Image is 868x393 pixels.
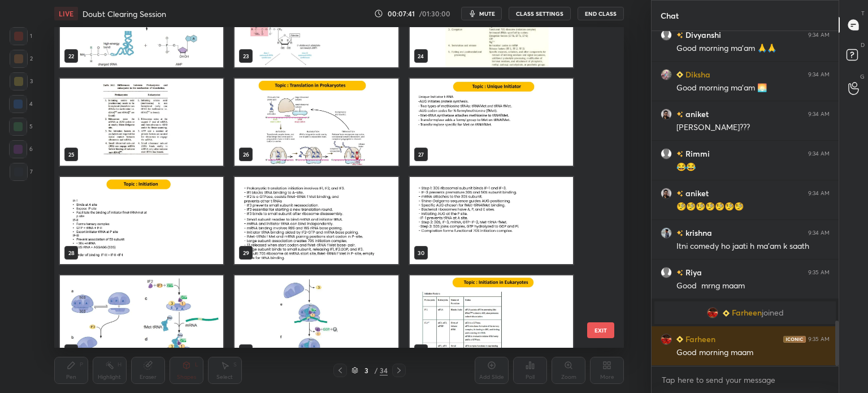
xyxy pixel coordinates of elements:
div: 9:35 AM [808,269,830,276]
h4: Doubt Clearing Session [83,8,166,19]
p: Chat [652,1,688,31]
img: 1759896313NLZHUI.pdf [235,275,398,362]
img: no-rating-badge.077c3623.svg [676,151,683,157]
img: 1759896313NLZHUI.pdf [60,79,223,166]
div: / [374,367,377,374]
img: Learner_Badge_beginner_1_8b307cf2a0.svg [723,310,730,317]
img: Learner_Badge_beginner_1_8b307cf2a0.svg [676,71,683,78]
img: 1759896313NLZHUI.pdf [409,275,572,362]
p: T [861,9,865,18]
img: 1759896313NLZHUI.pdf [235,177,398,264]
h6: krishna [683,227,712,239]
div: [PERSON_NAME]??? [676,122,830,133]
h6: Divyanshi [683,29,721,41]
img: no-rating-badge.077c3623.svg [676,270,683,276]
h6: Riya [683,266,702,278]
img: Learner_Badge_beginner_1_8b307cf2a0.svg [676,336,683,343]
img: 3 [661,334,672,345]
img: 44ece4d5ac7e477e8683be3764923fad.jpg [661,69,672,80]
img: no-rating-badge.077c3623.svg [676,32,683,38]
div: 9:34 AM [808,230,830,236]
p: D [861,41,865,49]
button: CLASS SETTINGS [509,7,571,20]
img: 1759896313NLZHUI.pdf [60,177,223,264]
span: joined [762,308,784,317]
h6: Farheen [683,333,715,345]
div: 9:34 AM [808,190,830,197]
div: 1 [10,27,32,45]
div: 9:35 AM [808,336,830,343]
h6: Diksha [683,68,710,80]
div: 9:34 AM [808,32,830,38]
div: 9:34 AM [808,111,830,118]
div: Good morning maam [676,347,830,359]
div: 9:34 AM [808,150,830,157]
div: 6 [9,140,33,158]
img: default.png [661,29,672,41]
button: End Class [578,7,624,20]
div: 7 [10,163,33,181]
button: EXIT [587,322,614,338]
img: 4b9d457cea1f4f779e5858cdb5a315e6.jpg [661,227,672,239]
div: 4 [9,95,33,113]
img: 1759896313NLZHUI.pdf [409,177,572,264]
img: no-rating-badge.077c3623.svg [676,230,683,236]
img: no-rating-badge.077c3623.svg [676,191,683,197]
img: 1759896313NLZHUI.pdf [235,79,398,166]
div: Good mrng maam [676,280,830,292]
div: 😂😂 [676,162,830,173]
img: no-rating-badge.077c3623.svg [676,111,683,118]
img: default.png [661,148,672,159]
h6: aniket [683,108,709,120]
img: 3 [707,307,718,318]
img: d927ead1100745ec8176353656eda1f8.jpg [661,109,672,120]
button: mute [461,7,502,20]
div: Itni comedy ho jaati h ma'am k saath [676,241,830,252]
div: Good morning ma'am 🙏🙏 [676,43,830,54]
p: G [860,72,865,81]
img: 1759896313NLZHUI.pdf [409,79,572,166]
div: 9:34 AM [808,71,830,78]
div: 34 [380,365,388,375]
img: iconic-dark.1390631f.png [783,336,806,343]
div: LIVE [54,7,78,20]
div: 3 [10,72,33,90]
h6: aniket [683,187,709,199]
span: mute [479,10,495,18]
img: default.png [661,267,672,278]
div: grid [54,27,604,348]
div: 2 [10,50,33,68]
div: grid [652,31,839,366]
img: 1759896313NLZHUI.pdf [60,275,223,362]
div: 🧐🧐🧐🧐🧐🧐🧐 [676,201,830,213]
div: Good morning ma'am 🌅 [676,83,830,94]
img: d927ead1100745ec8176353656eda1f8.jpg [661,188,672,199]
h6: Rimmi [683,148,710,159]
div: 3 [361,367,372,374]
div: 5 [9,118,33,136]
span: Farheen [732,308,762,317]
